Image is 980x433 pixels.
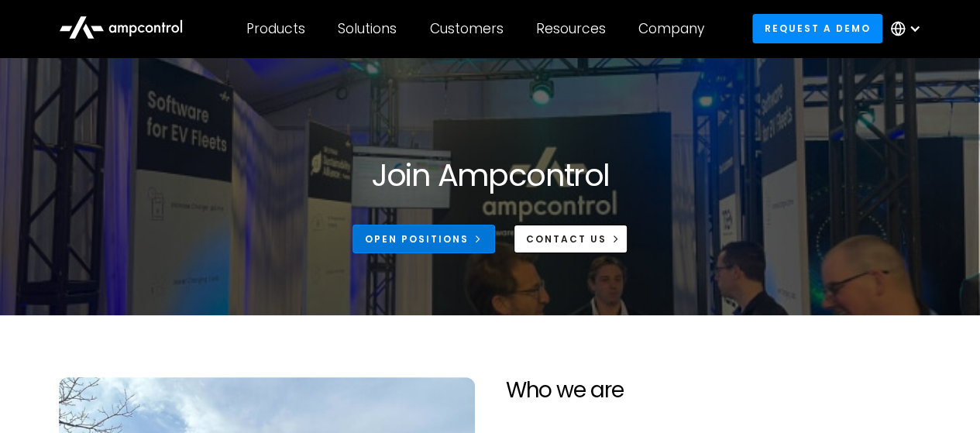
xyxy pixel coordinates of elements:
div: Products [246,20,305,37]
div: Open Positions [365,232,469,246]
a: Request a demo [752,14,882,43]
div: Company [638,20,704,37]
div: Solutions [338,20,397,37]
div: Customers [430,20,504,37]
h1: Join Ampcontrol [370,156,609,194]
a: Open Positions [352,225,495,253]
div: Resources [536,20,606,37]
div: CONTACT US [525,232,606,246]
h2: Who we are [506,377,922,404]
a: CONTACT US [514,225,628,253]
